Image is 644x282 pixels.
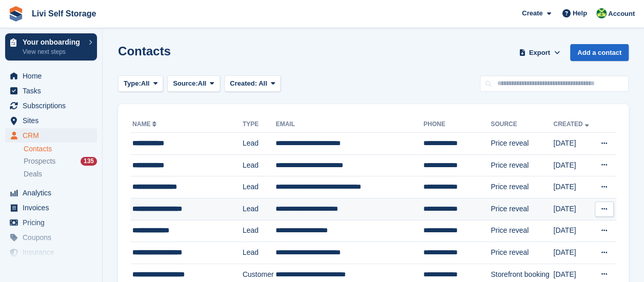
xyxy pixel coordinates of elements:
a: Deals [24,169,97,179]
a: Your onboarding View next steps [5,33,97,61]
span: Tasks [23,84,84,98]
a: menu [5,215,97,230]
span: Created: [230,79,257,87]
td: Lead [243,198,276,220]
td: [DATE] [553,220,593,242]
a: menu [5,69,97,83]
button: Type: All [118,75,163,92]
td: [DATE] [553,198,593,220]
td: [DATE] [553,133,593,155]
p: Your onboarding [23,38,84,46]
span: Export [529,48,550,58]
span: Analytics [23,186,84,200]
td: Lead [243,242,276,264]
a: menu [5,84,97,98]
th: Email [276,116,423,133]
a: menu [5,186,97,200]
span: Home [23,69,84,83]
span: Type: [124,78,141,89]
span: CRM [23,128,84,143]
td: [DATE] [553,176,593,198]
td: Price reveal [491,198,553,220]
a: menu [5,113,97,128]
a: menu [5,245,97,259]
td: Lead [243,176,276,198]
span: Pricing [23,215,84,230]
span: Insurance [23,245,84,259]
td: Lead [243,220,276,242]
span: All [198,78,207,89]
span: Sites [23,113,84,128]
th: Source [491,116,553,133]
a: Livi Self Storage [28,5,100,22]
span: Help [573,8,587,18]
td: [DATE] [553,154,593,176]
span: Subscriptions [23,98,84,113]
span: Account [608,9,635,19]
td: Lead [243,154,276,176]
span: Invoices [23,200,84,215]
a: Created [553,120,591,128]
td: Price reveal [491,176,553,198]
button: Source: All [167,75,220,92]
th: Type [243,116,276,133]
td: Price reveal [491,133,553,155]
a: Add a contact [570,44,629,61]
div: 135 [81,157,97,166]
p: View next steps [23,47,84,56]
span: Deals [24,169,42,179]
th: Phone [423,116,491,133]
td: [DATE] [553,242,593,264]
td: Price reveal [491,220,553,242]
a: Prospects 135 [24,156,97,167]
a: Contacts [24,144,97,154]
span: Prospects [24,156,55,166]
button: Export [517,44,562,61]
span: All [259,79,267,87]
td: Price reveal [491,154,553,176]
a: menu [5,230,97,245]
img: Alex Handyside [596,8,607,18]
a: menu [5,128,97,143]
img: stora-icon-8386f47178a22dfd0bd8f6a31ec36ba5ce8667c1dd55bd0f319d3a0aa187defe.svg [8,6,24,22]
span: Source: [173,78,198,89]
a: menu [5,200,97,215]
td: Price reveal [491,242,553,264]
button: Created: All [224,75,281,92]
span: All [141,78,150,89]
span: Create [522,8,542,18]
td: Lead [243,133,276,155]
span: Coupons [23,230,84,245]
h1: Contacts [118,44,171,58]
a: Name [132,120,159,128]
a: menu [5,98,97,113]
